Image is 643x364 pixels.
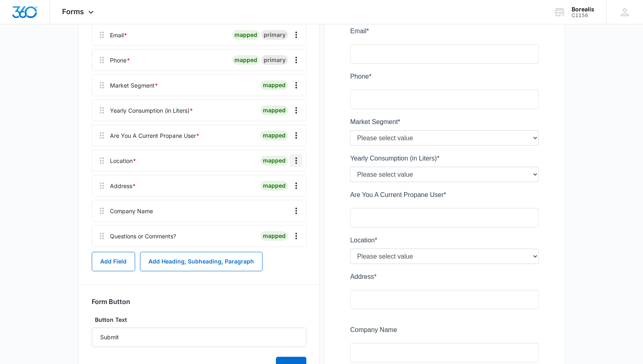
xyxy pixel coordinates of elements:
div: Company Name [110,207,153,215]
button: Overflow Menu [290,179,303,192]
div: Location [110,156,136,165]
span: Forms [62,7,84,16]
label: Button Text [92,315,306,324]
div: Are You A Current Propane User [110,131,200,140]
div: primary [261,30,288,40]
div: mapped [260,105,288,115]
div: Questions or Comments? [110,232,176,240]
button: Overflow Menu [290,229,303,242]
button: Add Field [92,252,135,271]
button: Overflow Menu [290,154,303,167]
div: mapped [260,131,288,140]
div: mapped [260,80,288,90]
button: Overflow Menu [290,104,303,117]
button: Add Heading, Subheading, Paragraph [140,252,262,271]
div: mapped [260,231,288,241]
div: account id [572,13,594,18]
button: Overflow Menu [290,79,303,92]
button: Overflow Menu [290,28,303,41]
button: Overflow Menu [290,129,303,142]
div: mapped [232,30,260,40]
button: Overflow Menu [290,204,303,217]
button: Overflow Menu [290,54,303,66]
div: mapped [260,181,288,191]
div: Address [110,182,136,190]
div: mapped [260,156,288,165]
div: Phone [110,56,130,64]
div: Market Segment [110,81,158,90]
div: Email [110,31,127,39]
div: primary [261,55,288,65]
h3: Form Button [92,298,130,306]
div: mapped [232,55,260,65]
div: account name [572,6,594,13]
div: Yearly Consumption (in Liters) [110,106,193,115]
